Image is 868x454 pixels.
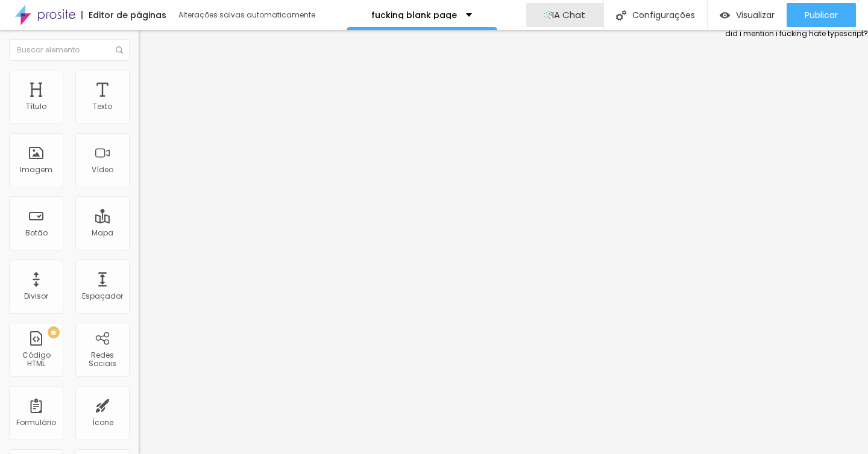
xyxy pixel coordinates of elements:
[544,11,552,19] img: AI
[116,46,123,54] img: Icone
[16,418,56,427] div: Formulário
[82,292,123,300] div: Espaçador
[720,10,730,20] img: view-1.svg
[9,39,130,61] input: Buscar elemento
[708,3,787,27] button: Visualizar
[805,10,838,20] span: Publicar
[552,10,585,20] span: IA Chat
[616,10,626,20] img: Icone
[178,11,317,19] div: Alterações salvas automaticamente
[92,229,113,237] div: Mapa
[25,229,48,237] div: Botão
[736,10,775,20] span: Visualizar
[26,102,46,111] div: Título
[78,351,126,368] div: Redes Sociais
[787,3,856,27] button: Publicar
[24,292,48,300] div: Divisor
[139,30,725,454] iframe: Editor
[20,166,52,174] div: Imagem
[12,351,60,368] div: Código HTML
[526,3,603,27] button: AIIA Chat
[92,418,113,427] div: Ícone
[93,102,112,111] div: Texto
[371,11,457,19] p: fucking blank page
[81,11,166,19] div: Editor de páginas
[92,166,113,174] div: Vídeo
